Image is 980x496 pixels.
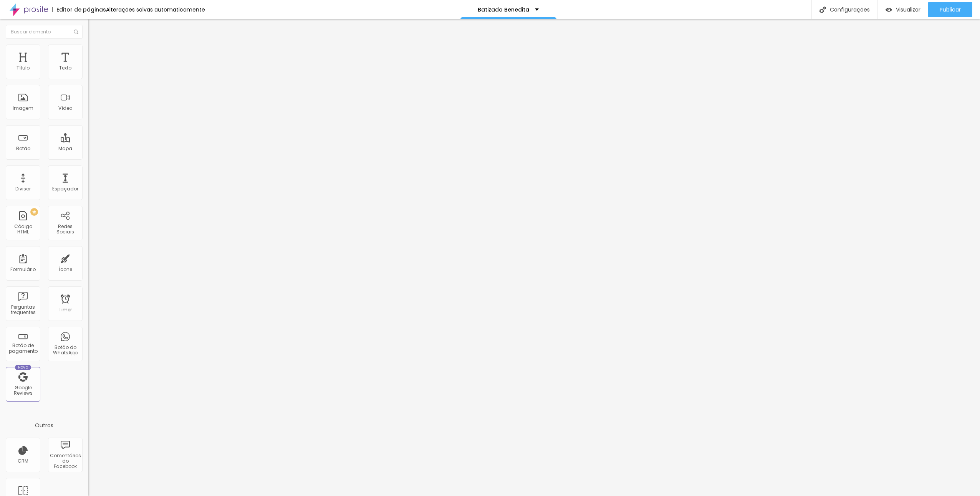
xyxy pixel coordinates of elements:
div: Mapa [58,146,72,151]
div: Novo [15,365,31,370]
iframe: Editor [88,19,980,496]
div: Botão de pagamento [8,343,38,354]
p: Batizado Benedita [478,7,529,12]
img: view-1.svg [886,7,892,13]
div: Texto [59,65,71,71]
img: Icone [819,7,826,13]
div: CRM [18,458,28,464]
div: Código HTML [8,224,38,235]
div: Redes Sociais [50,224,80,235]
div: Editor de páginas [52,7,106,12]
div: Título [17,65,30,71]
div: Botão do WhatsApp [50,345,80,356]
div: Ícone [59,267,72,272]
button: Visualizar [878,2,928,17]
div: Vídeo [58,106,72,111]
div: Google Reviews [8,385,38,396]
input: Buscar elemento [6,25,83,39]
div: Perguntas frequentes [8,304,38,316]
div: Espaçador [52,186,78,192]
div: Comentários do Facebook [50,453,80,470]
div: Imagem [13,106,33,111]
div: Alterações salvas automaticamente [106,7,205,12]
div: Formulário [10,267,36,272]
span: Publicar [940,7,961,13]
div: Divisor [15,186,31,192]
div: Timer [59,307,72,312]
button: Publicar [928,2,972,17]
div: Botão [16,146,30,151]
span: Visualizar [896,7,920,13]
img: Icone [74,30,78,34]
